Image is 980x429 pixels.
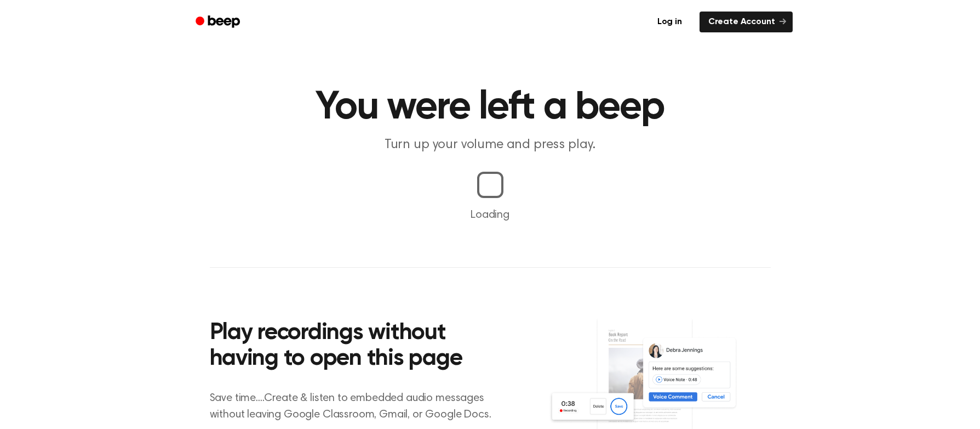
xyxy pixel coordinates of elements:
[700,12,793,32] a: Create Account
[188,12,250,33] a: Beep
[210,390,505,423] p: Save time....Create & listen to embedded audio messages without leaving Google Classroom, Gmail, ...
[280,136,701,154] p: Turn up your volume and press play.
[210,320,505,372] h2: Play recordings without having to open this page
[210,88,771,127] h1: You were left a beep
[13,207,967,223] p: Loading
[646,9,693,35] a: Log in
